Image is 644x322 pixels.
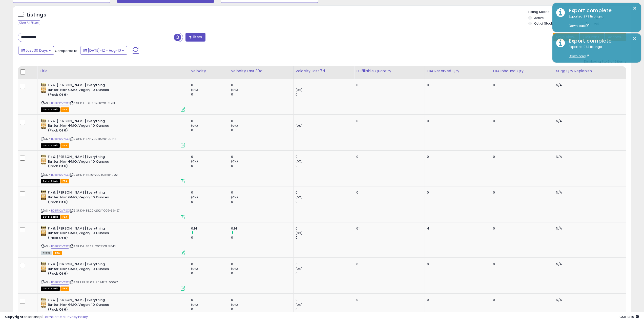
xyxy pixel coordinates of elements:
div: 0 [296,164,354,168]
span: All listings that are currently out of stock and unavailable for purchase on Amazon [41,287,60,291]
label: Active [534,16,544,20]
strong: Copyright [5,314,24,319]
th: Please note that this number is a calculation based on your required days of coverage and your ve... [554,66,626,79]
span: 2025-09-10 13:10 GMT [619,314,639,319]
div: 0 [493,155,550,159]
div: 0 [493,119,550,123]
div: ASIN: [41,119,185,147]
span: FBA [53,251,62,255]
div: N/A [556,155,622,159]
div: 0 [427,190,487,195]
div: ASIN: [41,155,185,183]
div: 0 [356,155,421,159]
small: (0%) [191,124,198,128]
div: Exported 973 listings. [565,14,637,28]
div: 0 [231,298,293,302]
div: 0 [191,200,229,204]
div: 61 [356,226,421,231]
small: (0%) [191,159,198,163]
div: N/A [556,119,622,123]
img: 412m-w3UGLL._SL40_.jpg [41,298,47,308]
div: 0 [493,190,550,195]
span: All listings currently available for purchase on Amazon [41,251,52,255]
div: 0 [231,155,293,159]
div: 0 [296,200,354,204]
div: 0 [191,271,229,276]
small: (0%) [296,267,303,271]
b: Fix & [PERSON_NAME] Everything Butter, Non GMO, Vegan, 10 Ounces (Pack Of 6) [48,155,109,170]
small: (0%) [191,88,198,92]
div: 0 [231,262,293,267]
b: Fix & [PERSON_NAME] Everything Butter, Non GMO, Vegan, 10 Ounces (Pack Of 6) [48,226,109,242]
h5: Listings [27,11,46,18]
span: FBA [60,107,69,112]
span: | SKU: KH-38.22-20241009-56427 [69,209,120,213]
div: 0 [296,92,354,97]
span: Last 30 Days [26,48,48,53]
span: All listings that are currently out of stock and unavailable for purchase on Amazon [41,215,60,219]
img: 412m-w3UGLL._SL40_.jpg [41,190,47,200]
small: (0%) [231,124,238,128]
div: 0 [493,262,550,267]
div: 0 [231,164,293,168]
div: N/A [556,262,622,267]
b: Fix & [PERSON_NAME] Everything Butter, Non GMO, Vegan, 10 Ounces (Pack Of 6) [48,262,109,277]
div: Export complete [565,7,637,14]
span: | SKU: KH-38.22-20241011-58431 [69,244,116,248]
small: (0%) [231,303,238,307]
small: (0%) [296,195,303,199]
span: | SKU: UFI-37.02-20241112-60677 [69,280,118,284]
div: 0 [191,298,229,302]
b: Fix & [PERSON_NAME] Everything Butter, Non GMO, Vegan, 10 Ounces (Pack Of 6) [48,83,109,98]
div: 0 [191,262,229,267]
div: 0 [231,83,293,87]
small: (0%) [191,267,198,271]
small: (0%) [296,124,303,128]
div: 0 [191,83,229,87]
div: Title [39,68,186,74]
a: Terms of Use [43,314,65,319]
div: 0 [191,164,229,168]
div: N/A [556,190,622,195]
span: All listings that are currently out of stock and unavailable for purchase on Amazon [41,179,60,183]
div: 0 [296,298,354,302]
div: Velocity [191,68,227,74]
div: 0 [427,119,487,123]
div: 0 [296,262,354,267]
div: 0 [427,155,487,159]
a: Privacy Policy [66,314,88,319]
small: (0%) [191,303,198,307]
span: FBA [60,179,69,183]
img: 412m-w3UGLL._SL40_.jpg [41,83,47,93]
div: 0 [356,298,421,302]
div: 0 [493,226,550,231]
div: 0 [493,83,550,87]
span: All listings that are currently out of stock and unavailable for purchase on Amazon [41,143,60,148]
div: 0 [231,190,293,195]
div: 0 [427,298,487,302]
div: Clear All Filters [18,20,40,25]
small: (0%) [231,88,238,92]
span: FBA [60,215,69,219]
div: 0 [427,262,487,267]
div: Fulfillable Quantity [356,68,422,74]
div: 0 [231,128,293,132]
button: [DATE]-12 - Aug-10 [80,46,127,55]
span: | SKU: KH-32.49-20240828-002 [69,173,118,177]
b: Fix & [PERSON_NAME] Everything Butter, Non GMO, Vegan, 10 Ounces (Pack Of 6) [48,298,109,313]
button: × [633,5,637,11]
button: Save View [553,33,579,41]
div: FBA Reserved Qty [427,68,489,74]
button: × [633,35,637,42]
div: 0 [296,226,354,231]
button: Last 30 Days [18,46,54,55]
a: B08PX2V7SX [51,101,69,105]
a: B08PX2V7SX [51,280,69,285]
div: 0.14 [231,226,293,231]
div: N/A [556,226,622,231]
small: (0%) [231,195,238,199]
div: 0 [231,92,293,97]
img: 412m-w3UGLL._SL40_.jpg [41,262,47,272]
div: ASIN: [41,83,185,111]
div: 0 [191,128,229,132]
